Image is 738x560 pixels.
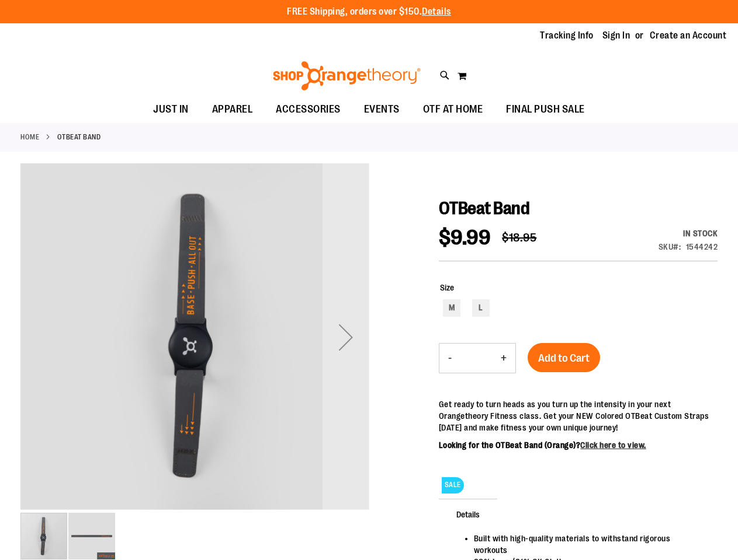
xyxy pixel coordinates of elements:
a: Tracking Info [540,29,594,42]
strong: OTBeat Band [57,132,101,142]
a: OTF AT HOME [411,96,495,123]
span: $9.99 [439,226,491,250]
span: JUST IN [153,96,189,123]
div: Availability [659,228,718,239]
div: OTBeat Band [20,163,369,512]
button: Add to Cart [528,343,600,372]
b: Looking for the OTBeat Band (Orange)? [439,440,646,450]
a: JUST IN [141,96,200,123]
a: FINAL PUSH SALE [494,96,597,123]
img: OTBeat Band [68,513,115,559]
span: SALE [442,477,464,493]
span: APPAREL [212,96,253,123]
div: M [443,299,460,317]
button: Decrease product quantity [439,344,460,373]
a: Click here to view. [580,440,646,450]
a: APPAREL [200,96,265,123]
span: OTF AT HOME [423,96,483,123]
strong: SKU [659,242,681,251]
span: EVENTS [364,96,400,123]
span: FINAL PUSH SALE [506,96,585,123]
p: FREE Shipping, orders over $150. [287,5,451,19]
a: Sign In [602,29,630,42]
a: Details [422,6,451,17]
div: Next [323,163,369,512]
input: Product quantity [460,344,492,372]
li: Built with high-quality materials to withstand rigorous workouts [474,533,706,556]
a: Home [20,132,39,142]
div: L [472,299,490,317]
span: OTBeat Band [439,198,530,218]
div: 1544242 [686,241,718,253]
img: OTBeat Band [20,162,369,510]
button: Increase product quantity [492,344,515,373]
div: In stock [659,228,718,239]
span: $18.95 [502,231,536,244]
a: Create an Account [650,29,727,42]
span: ACCESSORIES [276,96,341,123]
span: Size [440,283,454,292]
span: Add to Cart [538,352,590,365]
p: Get ready to turn heads as you turn up the intensity in your next Orangetheory Fitness class. Get... [439,398,718,433]
a: ACCESSORIES [264,96,352,123]
img: Shop Orangetheory [271,61,422,90]
a: EVENTS [352,96,411,123]
span: Details [439,499,497,529]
